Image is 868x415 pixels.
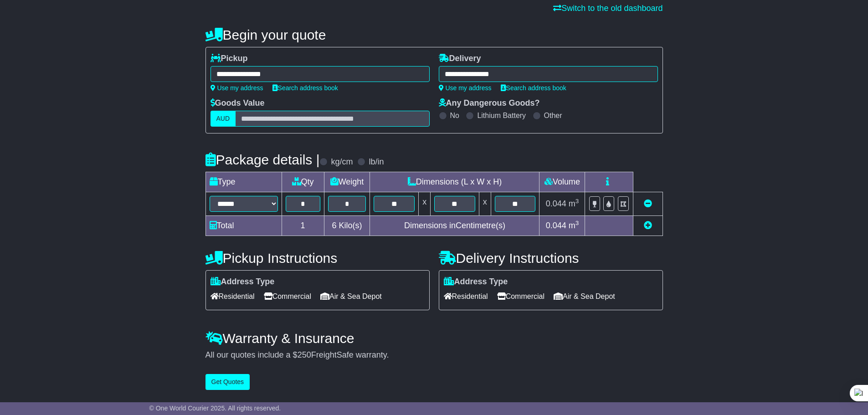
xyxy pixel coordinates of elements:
[205,350,663,360] div: All our quotes include a $ FreightSafe warranty.
[575,198,579,205] sup: 3
[282,216,324,236] td: 1
[272,84,338,92] a: Search address book
[553,4,663,13] a: Switch to the old dashboard
[477,111,526,120] label: Lithium Battery
[332,221,336,230] span: 6
[205,374,250,390] button: Get Quotes
[644,199,652,208] a: Remove this item
[439,98,540,108] label: Any Dangerous Goods?
[205,331,663,346] h4: Warranty & Insurance
[644,221,652,230] a: Add new item
[298,350,311,359] span: 250
[569,221,579,230] span: m
[370,216,539,236] td: Dimensions in Centimetre(s)
[501,84,566,92] a: Search address book
[320,289,382,303] span: Air & Sea Depot
[324,172,370,192] td: Weight
[149,405,281,412] span: © One World Courier 2025. All rights reserved.
[205,216,282,236] td: Total
[331,157,353,167] label: kg/cm
[264,289,311,303] span: Commercial
[205,27,663,42] h4: Begin your quote
[211,277,275,287] label: Address Type
[554,289,615,303] span: Air & Sea Depot
[419,192,431,216] td: x
[479,192,491,216] td: x
[497,289,544,303] span: Commercial
[211,289,255,303] span: Residential
[205,172,282,192] td: Type
[370,172,539,192] td: Dimensions (L x W x H)
[539,172,585,192] td: Volume
[211,98,265,108] label: Goods Value
[444,277,508,287] label: Address Type
[211,111,236,127] label: AUD
[369,157,384,167] label: lb/in
[439,84,492,92] a: Use my address
[450,111,459,120] label: No
[544,111,562,120] label: Other
[324,216,370,236] td: Kilo(s)
[439,54,481,64] label: Delivery
[569,199,579,208] span: m
[575,220,579,226] sup: 3
[211,84,263,92] a: Use my address
[546,199,566,208] span: 0.044
[282,172,324,192] td: Qty
[546,221,566,230] span: 0.044
[211,54,248,64] label: Pickup
[205,152,320,167] h4: Package details |
[205,251,430,266] h4: Pickup Instructions
[439,251,663,266] h4: Delivery Instructions
[444,289,488,303] span: Residential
